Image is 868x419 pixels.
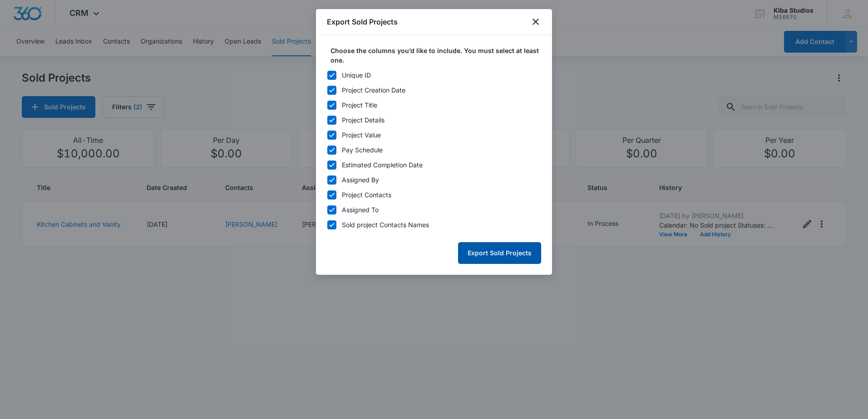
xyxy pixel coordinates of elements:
[327,16,398,27] h1: Export Sold Projects
[330,46,545,65] label: Choose the columns you’d like to include. You must select at least one.
[342,145,383,155] div: Pay Schedule
[342,220,429,229] div: Sold project Contacts Names
[342,190,391,200] div: Project Contacts
[342,175,379,185] div: Assigned By
[342,100,377,110] div: Project Title
[530,16,541,27] button: close
[342,70,371,80] div: Unique ID
[342,85,405,95] div: Project Creation Date
[342,115,385,125] div: Project Details
[342,130,381,140] div: Project Value
[342,205,379,214] div: Assigned To
[458,242,541,264] button: Export Sold Projects
[342,160,423,170] div: Estimated Completion Date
